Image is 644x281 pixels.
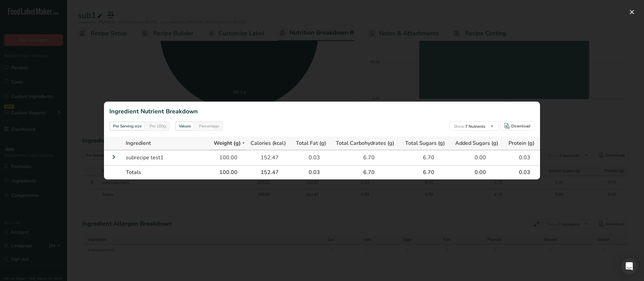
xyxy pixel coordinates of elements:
[336,139,394,147] span: Total Carbohydrates (g)
[303,168,320,176] div: 0.03
[147,122,169,130] div: Per 100g
[469,168,486,176] div: 0.00
[122,165,210,179] th: Totals
[219,154,236,162] div: 100.00
[500,121,535,131] button: Download
[508,139,534,147] span: Protein (g)
[303,154,320,162] div: 0.03
[514,168,530,176] div: 0.03
[358,154,375,162] div: 6.70
[109,107,540,116] h2: Ingredient Nutrient Breakdown
[449,121,499,131] button: Show:7 Nutrients
[418,154,434,162] div: 6.70
[251,139,286,147] span: Calories (kcal)
[219,168,236,176] div: 100.00
[511,123,530,129] div: Download
[261,154,277,162] div: 152.47
[405,139,445,147] span: Total Sugars (g)
[418,168,434,176] div: 6.70
[261,168,277,176] div: 152.47
[296,139,326,147] span: Total Fat (g)
[455,139,498,147] span: Added Sugars (g)
[126,139,151,147] span: Ingredient
[196,122,222,130] div: Percentage
[469,154,486,162] div: 0.00
[358,168,375,176] div: 6.70
[214,139,241,147] span: Weight (g)
[514,154,530,162] div: 0.03
[621,258,637,274] div: Open Intercom Messenger
[122,150,210,165] td: subrecipe test1
[454,124,485,129] span: 7 Nutrients
[454,124,465,129] span: Show:
[110,122,144,130] div: Per Serving size
[176,122,194,130] div: Values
